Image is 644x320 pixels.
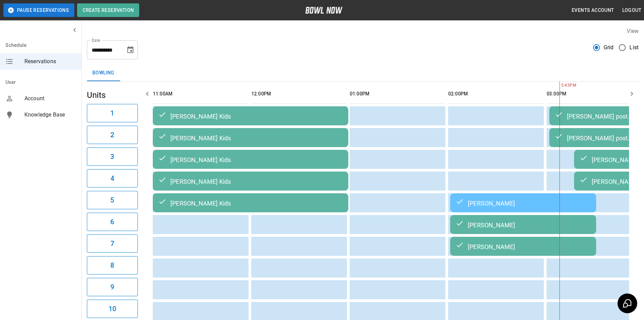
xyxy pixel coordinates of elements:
button: 8 [87,256,138,274]
span: List [629,43,639,52]
h6: 3 [110,151,114,162]
th: 12:00PM [251,84,347,104]
button: 4 [87,169,138,188]
button: Pause Reservations [3,3,74,17]
h6: 9 [110,282,114,292]
button: Bowling [87,65,120,81]
th: 01:00PM [350,84,445,104]
div: [PERSON_NAME] [456,199,591,207]
div: [PERSON_NAME] Kids [158,199,343,207]
div: [PERSON_NAME] Kids [158,112,343,120]
div: [PERSON_NAME] post bowl [555,134,640,142]
button: Choose date, selected date is Sep 16, 2025 [124,43,137,57]
button: 3 [87,147,138,166]
button: 10 [87,300,138,318]
h6: 7 [110,238,114,249]
h6: 2 [110,129,114,140]
th: 11:00AM [153,84,249,104]
button: 2 [87,126,138,144]
h6: 8 [110,260,114,271]
h6: 6 [110,216,114,227]
div: [PERSON_NAME] [456,220,591,229]
button: Events Account [569,4,617,17]
span: Reservations [24,57,76,66]
div: [PERSON_NAME] Kids [158,155,343,163]
th: 02:00PM [448,84,544,104]
img: logo [305,7,343,14]
div: [PERSON_NAME] post bowl [555,112,640,120]
h6: 5 [110,195,114,206]
label: View [627,28,639,34]
button: 7 [87,234,138,253]
span: Grid [604,43,614,52]
div: [PERSON_NAME] [456,242,591,250]
h6: 1 [110,108,114,119]
button: 9 [87,278,138,296]
span: 5:43PM [559,82,561,89]
span: Account [24,94,76,103]
button: 6 [87,213,138,231]
div: [PERSON_NAME] Kids [158,177,343,185]
h6: 10 [109,303,116,314]
h5: Units [87,90,138,101]
span: Knowledge Base [24,111,76,119]
button: Create Reservation [77,3,139,17]
button: 5 [87,191,138,209]
div: inventory tabs [87,65,639,81]
button: Logout [620,4,644,17]
div: [PERSON_NAME] Kids [158,134,343,142]
button: 1 [87,104,138,122]
h6: 4 [110,173,114,184]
